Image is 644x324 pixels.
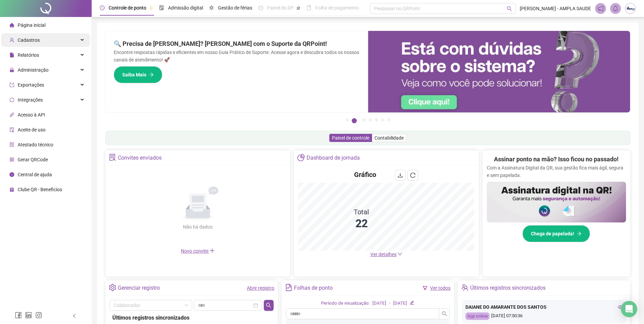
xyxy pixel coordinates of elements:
span: Cadastros [18,37,40,43]
span: Chega de papelada! [531,230,574,237]
span: pushpin [149,6,153,10]
span: solution [109,154,116,161]
span: download [398,173,403,178]
div: Gerenciar registro [118,282,160,294]
span: search [507,6,512,11]
span: bell [612,5,619,12]
h2: Assinar ponto na mão? Isso ficou no passado! [494,155,619,164]
span: [PERSON_NAME] - AMPLA SAUDE [520,5,591,12]
span: sync [10,97,14,102]
span: instagram [35,312,42,319]
h4: Gráfico [354,170,376,179]
span: user-add [10,38,14,42]
span: Painel do DP [267,5,294,11]
span: solution [10,142,14,147]
span: export [10,83,14,87]
button: 5 [375,118,378,122]
span: file [10,53,14,57]
span: Painel de controle [332,135,369,141]
div: Folhas de ponto [294,282,333,294]
div: [DATE] [372,300,386,307]
span: book [307,5,311,10]
div: DAIANE DO AMARANTE DOS SANTOS [465,303,623,311]
div: Últimos registros sincronizados [112,313,271,322]
span: linkedin [25,312,32,319]
span: Integrações [18,97,43,103]
button: 7 [387,118,390,122]
span: eye [618,305,623,309]
div: Convites enviados [118,152,162,164]
span: api [10,112,14,117]
div: Período de visualização: [321,300,370,307]
span: dashboard [258,5,263,10]
span: plus [209,248,215,253]
span: edit [410,301,414,305]
span: Central de ajuda [18,172,52,177]
p: Encontre respostas rápidas e eficientes em nosso Guia Prático de Suporte. Acesse agora e descubra... [114,49,360,64]
img: banner%2F0cf4e1f0-cb71-40ef-aa93-44bd3d4ee559.png [368,31,630,112]
span: Aceite de uso [18,127,45,132]
span: reload [410,173,416,178]
span: Saiba Mais [122,71,146,78]
span: Controle de ponto [109,5,146,11]
span: Relatórios [18,52,39,58]
span: lock [10,68,14,72]
span: Exportações [18,82,44,88]
span: search [266,303,271,308]
div: Dashboard de jornada [307,152,360,164]
span: info-circle [10,172,14,177]
span: file-text [285,284,292,291]
button: Chega de papelada! [522,225,590,242]
span: down [398,252,402,256]
span: file-done [159,5,164,10]
div: Últimos registros sincronizados [470,282,546,294]
span: gift [10,187,14,192]
h2: 🔍 Precisa de [PERSON_NAME]? [PERSON_NAME] com o Suporte da QRPoint! [114,39,360,49]
span: home [10,23,14,28]
span: Atestado técnico [18,142,53,147]
span: clock-circle [100,5,105,10]
span: Contabilidade [374,135,404,141]
span: Ver detalhes [370,252,397,257]
div: Open Intercom Messenger [621,301,637,317]
span: Administração [18,67,49,73]
span: arrow-right [149,72,154,77]
span: search [442,311,447,317]
span: facebook [15,312,22,319]
button: 6 [381,118,384,122]
span: Admissão digital [168,5,203,11]
span: pushpin [296,6,300,10]
button: Saiba Mais [114,66,162,83]
span: team [461,284,468,291]
div: - [389,300,390,307]
span: Página inicial [18,22,45,28]
a: Ver detalhes down [370,252,402,257]
img: 21341 [625,3,636,14]
button: 2 [352,118,357,123]
button: 1 [346,118,349,122]
span: qrcode [10,157,14,162]
div: [DATE] [393,300,407,307]
span: setting [109,284,116,291]
button: 3 [363,118,366,122]
span: Novo convite [181,248,215,254]
span: sun [209,5,214,10]
span: notification [597,5,604,12]
span: Acesso à API [18,112,45,118]
a: Abrir registro [247,285,274,291]
span: Folha de pagamento [315,5,359,11]
span: Gerar QRCode [18,157,48,162]
div: Não há dados [167,223,229,231]
div: [DATE] 07:50:36 [465,312,623,320]
div: App online [465,312,490,320]
button: 4 [369,118,372,122]
span: left [72,313,77,318]
span: audit [10,127,14,132]
span: filter [423,286,427,290]
span: arrow-right [577,231,582,236]
span: Gestão de férias [218,5,252,11]
p: Com a Assinatura Digital da QR, sua gestão fica mais ágil, segura e sem papelada. [487,164,626,179]
img: banner%2F02c71560-61a6-44d4-94b9-c8ab97240462.png [487,182,626,222]
span: pie-chart [297,154,305,161]
span: Clube QR - Beneficios [18,187,62,192]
